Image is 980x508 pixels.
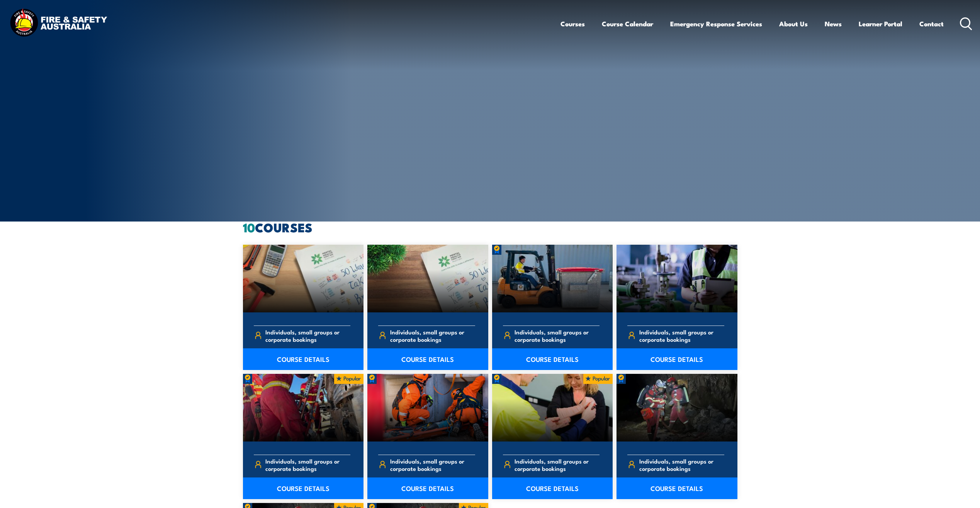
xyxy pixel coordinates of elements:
a: Emergency Response Services [670,14,762,34]
a: News [825,14,842,34]
a: COURSE DETAILS [367,477,488,499]
span: Individuals, small groups or corporate bookings [265,328,350,343]
a: COURSE DETAILS [617,477,737,499]
a: Course Calendar [602,14,653,34]
span: Individuals, small groups or corporate bookings [515,457,600,472]
strong: 10 [243,217,255,237]
a: COURSE DETAILS [367,348,488,370]
a: Courses [560,14,585,34]
a: COURSE DETAILS [492,477,613,499]
a: Contact [919,14,944,34]
a: About Us [779,14,808,34]
span: Individuals, small groups or corporate bookings [515,328,600,343]
span: Individuals, small groups or corporate bookings [390,328,475,343]
h2: COURSES [243,222,737,232]
a: COURSE DETAILS [617,348,737,370]
span: Individuals, small groups or corporate bookings [639,328,724,343]
a: Learner Portal [859,14,902,34]
span: Individuals, small groups or corporate bookings [265,457,350,472]
span: Individuals, small groups or corporate bookings [390,457,475,472]
a: COURSE DETAILS [492,348,613,370]
span: Individuals, small groups or corporate bookings [639,457,724,472]
a: COURSE DETAILS [243,348,364,370]
a: COURSE DETAILS [243,477,364,499]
